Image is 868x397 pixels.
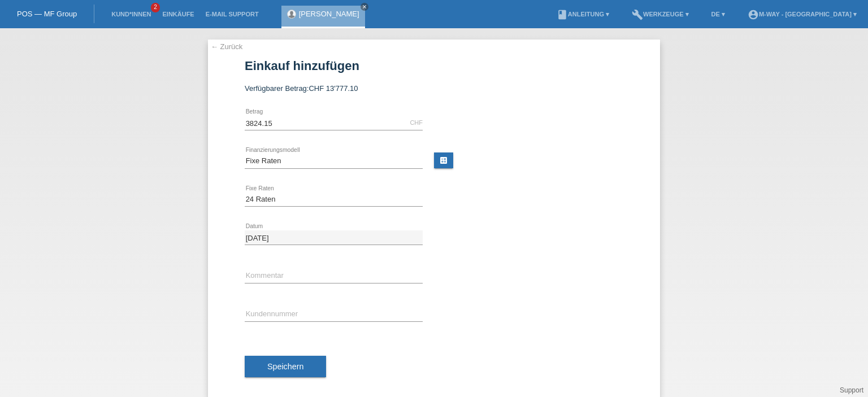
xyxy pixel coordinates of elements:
[361,3,368,11] a: close
[200,11,264,18] a: E-Mail Support
[551,11,615,18] a: bookAnleitung ▾
[299,10,359,18] a: [PERSON_NAME]
[557,9,568,20] i: book
[17,10,77,18] a: POS — MF Group
[748,9,759,20] i: account_circle
[267,362,303,371] span: Speichern
[362,4,367,10] i: close
[706,11,731,18] a: DE ▾
[742,11,862,18] a: account_circlem-way - [GEOGRAPHIC_DATA] ▾
[439,156,448,165] i: calculate
[106,11,157,18] a: Kund*innen
[151,3,160,12] span: 2
[626,11,695,18] a: buildWerkzeuge ▾
[632,9,643,20] i: build
[840,386,863,394] a: Support
[245,59,623,73] h1: Einkauf hinzufügen
[245,84,623,93] div: Verfügbarer Betrag:
[157,11,199,18] a: Einkäufe
[309,84,358,93] span: CHF 13'777.10
[410,119,423,126] div: CHF
[245,356,326,377] button: Speichern
[434,152,453,168] a: calculate
[211,42,242,51] a: ← Zurück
